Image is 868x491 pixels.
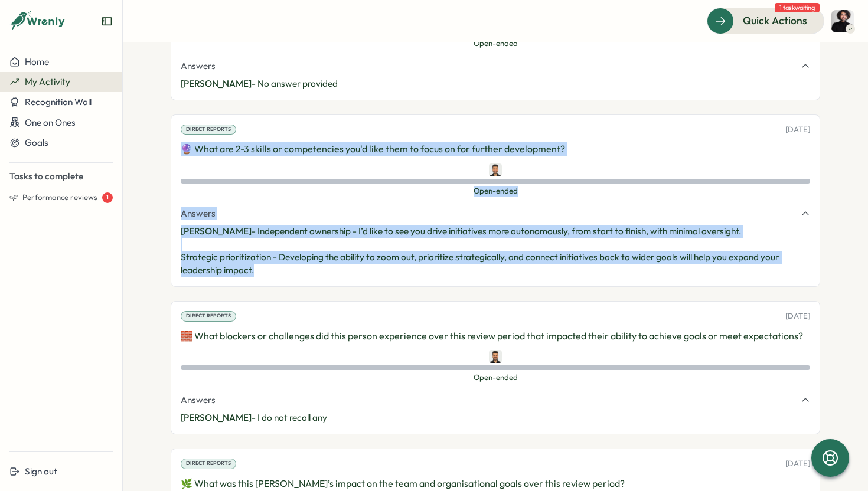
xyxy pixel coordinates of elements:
button: Answers [181,207,810,220]
p: - I do not recall any [181,411,810,424]
span: My Activity [25,76,70,87]
button: Expand sidebar [101,15,113,27]
span: Answers [181,60,216,73]
span: Sign out [25,466,57,477]
span: Performance reviews [22,192,97,203]
span: [PERSON_NAME] [181,78,252,89]
p: 🔮 What are 2-3 skills or competencies you'd like them to focus on for further development? [181,142,810,156]
span: Quick Actions [743,13,807,28]
p: - No answer provided [181,77,810,90]
img: Sagar Verma [489,350,502,363]
p: - Independent ownership - I’d like to see you drive initiatives more autonomously, from start to ... [181,225,810,277]
span: Recognition Wall [25,96,92,107]
span: Goals [25,137,48,148]
div: Direct Reports [181,125,236,135]
span: Open-ended [181,372,810,383]
div: Direct Reports [181,459,236,469]
span: Answers [181,394,216,407]
span: 1 task waiting [775,3,820,12]
span: [PERSON_NAME] [181,412,252,423]
p: [DATE] [785,125,810,135]
span: Answers [181,207,216,220]
button: Quick Actions [707,8,824,34]
span: Home [25,56,49,67]
p: 🧱 What blockers or challenges did this person experience over this review period that impacted th... [181,329,810,343]
p: [DATE] [785,311,810,322]
img: Ubaid (Ubi) [831,10,854,32]
span: One on Ones [25,117,76,128]
img: Sagar Verma [489,163,502,176]
div: 1 [102,192,113,203]
p: 🌿 What was this [PERSON_NAME]’s impact on the team and organisational goals over this review period? [181,476,810,491]
button: Answers [181,394,810,407]
span: Open-ended [181,186,810,197]
span: Open-ended [181,38,810,49]
div: Direct Reports [181,311,236,322]
button: Answers [181,60,810,73]
span: [PERSON_NAME] [181,225,252,237]
p: Tasks to complete [9,170,113,183]
p: [DATE] [785,459,810,469]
